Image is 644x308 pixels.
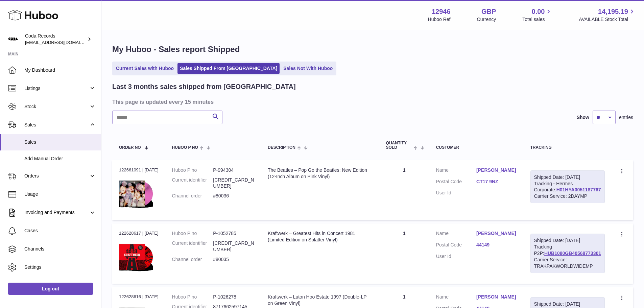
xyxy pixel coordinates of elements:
dt: Name [436,294,476,302]
a: [PERSON_NAME] [476,294,517,300]
a: 14,195.19 AVAILABLE Stock Total [579,7,636,23]
div: The Beatles – Pop Go the Beatles: New Edition (12-Inch Album on Pink Vinyl) [268,167,373,180]
span: Cases [24,228,96,234]
div: Huboo Ref [428,16,451,23]
img: 1753105371.png [119,239,153,275]
span: Order No [119,145,141,150]
div: Customer [436,145,517,150]
span: Stock [24,103,89,110]
td: 1 [379,160,429,220]
dd: P-1026278 [213,294,254,300]
a: Log out [8,283,93,295]
span: Description [268,145,295,150]
div: Coda Records [25,33,86,46]
dd: #80036 [213,193,254,199]
a: Current Sales with Huboo [114,63,176,74]
dt: User Id [436,190,476,196]
div: Tracking - Hermes Corporate: [530,170,605,204]
a: Sales Not With Huboo [281,63,335,74]
a: [PERSON_NAME] [476,167,517,173]
span: Usage [24,191,96,197]
label: Show [577,114,589,121]
dd: P-994304 [213,167,254,173]
div: Shipped Date: [DATE] [534,301,601,307]
div: Tracking P2P: [530,234,605,273]
strong: 12946 [432,7,451,16]
div: Carrier Service: TRAKPAKWORLDWIDEMP [534,257,601,269]
dt: Huboo P no [172,167,213,173]
img: 129461719491389.png [119,175,153,212]
td: 1 [379,223,429,284]
span: Channels [24,246,96,252]
span: Orders [24,173,89,179]
h1: My Huboo - Sales report Shipped [112,44,633,55]
dt: Huboo P no [172,294,213,300]
div: 122628617 | [DATE] [119,230,159,236]
dt: Name [436,167,476,175]
dt: Postal Code [436,179,476,187]
h2: Last 3 months sales shipped from [GEOGRAPHIC_DATA] [112,82,296,91]
span: Add Manual Order [24,156,96,162]
span: 0.00 [532,7,545,16]
a: 44149 [476,242,517,248]
span: Sales [24,139,96,145]
span: Invoicing and Payments [24,209,89,216]
dt: User Id [436,253,476,260]
span: My Dashboard [24,67,96,73]
div: Kraftwerk – Greatest Hits in Concert 1981 (Limited Edition on Splatter Vinyl) [268,230,373,243]
a: [PERSON_NAME] [476,230,517,237]
dt: Channel order [172,193,213,199]
dd: [CREDIT_CARD_NUMBER] [213,177,254,190]
h3: This page is updated every 15 minutes [112,98,631,105]
a: H01HYA0051187767 [556,187,601,192]
div: Currency [477,16,496,23]
a: Sales Shipped From [GEOGRAPHIC_DATA] [177,63,280,74]
dt: Current identifier [172,177,213,190]
a: 0.00 Total sales [522,7,552,23]
dt: Postal Code [436,242,476,250]
img: internalAdmin-12946@internal.huboo.com [8,34,18,44]
div: Shipped Date: [DATE] [534,174,601,181]
dd: #80035 [213,256,254,263]
dt: Name [436,230,476,238]
strong: GBP [481,7,496,16]
div: Carrier Service: 2DAYMP [534,193,601,199]
a: HUB1080GB40568773301 [544,251,601,256]
span: AVAILABLE Stock Total [579,16,636,23]
div: Kraftwerk – Luton Hoo Estate 1997 (Double-LP on Green Vinyl) [268,294,373,307]
span: [EMAIL_ADDRESS][DOMAIN_NAME] [25,40,99,45]
span: Quantity Sold [386,141,412,150]
div: 122661091 | [DATE] [119,167,159,173]
span: Sales [24,122,89,128]
dt: Huboo P no [172,230,213,237]
a: CT17 9NZ [476,179,517,185]
span: 14,195.19 [598,7,628,16]
span: Settings [24,264,96,270]
span: entries [619,114,633,121]
div: Tracking [530,145,605,150]
div: Shipped Date: [DATE] [534,237,601,244]
dt: Current identifier [172,240,213,253]
span: Huboo P no [172,145,198,150]
dd: [CREDIT_CARD_NUMBER] [213,240,254,253]
span: Listings [24,85,89,92]
div: 122628616 | [DATE] [119,294,159,300]
dd: P-1052785 [213,230,254,237]
dt: Channel order [172,256,213,263]
span: Total sales [522,16,552,23]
